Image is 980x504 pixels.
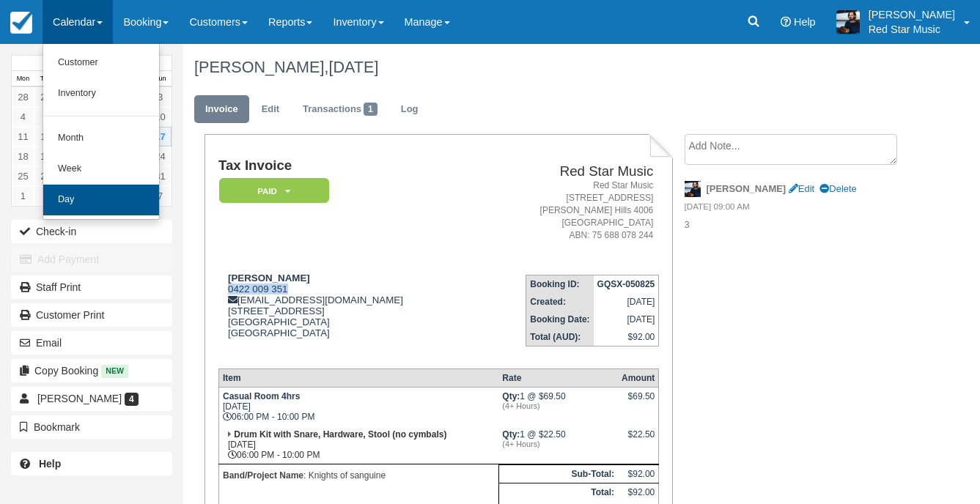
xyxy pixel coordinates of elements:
a: Invoice [194,95,249,124]
i: Help [781,17,791,27]
span: [DATE] [328,58,378,76]
button: Bookmark [11,415,172,439]
p: 3 [685,218,907,232]
a: Transactions1 [292,95,388,124]
h1: [PERSON_NAME], [194,59,907,76]
strong: Qty [502,391,520,401]
th: Booking Date: [526,311,594,328]
a: 28 [12,87,34,107]
div: $69.50 [622,391,655,413]
strong: Casual Room 4hrs [223,391,300,401]
a: 7 [149,186,172,206]
h1: Tax Invoice [218,158,474,174]
a: 18 [12,147,34,166]
p: : Knights of sanguine [223,468,495,483]
a: [PERSON_NAME] 4 [11,387,172,410]
th: Amount [618,368,659,387]
a: 25 [12,166,34,186]
span: 1 [364,103,377,116]
a: 19 [34,147,57,166]
td: [DATE] 06:00 PM - 10:00 PM [218,426,498,464]
b: Help [39,458,61,470]
th: Total: [498,483,618,501]
td: [DATE] [594,293,659,311]
a: 24 [149,147,172,166]
button: Copy Booking New [11,359,172,382]
a: 12 [34,127,57,147]
a: Edit [251,95,290,124]
a: Help [11,452,172,475]
strong: [PERSON_NAME] [707,183,786,194]
address: Red Star Music [STREET_ADDRESS] [PERSON_NAME] Hills 4006 [GEOGRAPHIC_DATA] ABN: 75 688 078 244 [480,179,653,242]
th: Sub-Total: [498,464,618,483]
th: Sun [149,71,172,87]
strong: Band/Project Name [223,470,303,481]
strong: Qty [502,429,520,440]
strong: [PERSON_NAME] [228,273,310,283]
a: Edit [789,183,814,194]
a: Delete [819,183,856,194]
a: Staff Print [11,275,172,299]
a: Day [43,185,159,215]
span: [PERSON_NAME] [37,393,122,404]
a: 29 [34,87,57,107]
a: Month [43,123,159,154]
h2: Red Star Music [480,164,653,179]
a: 31 [149,166,172,186]
a: 5 [34,107,57,127]
a: 4 [12,107,34,127]
p: [PERSON_NAME] [869,7,955,22]
strong: GQSX-050825 [597,279,655,289]
td: 1 @ $22.50 [498,426,618,464]
a: Log [390,95,430,124]
strong: Drum Kit with Snare, Hardware, Stool (no cymbals) [234,429,446,440]
th: Rate [498,368,618,387]
img: checkfront-main-nav-mini-logo.png [10,12,32,34]
th: Created: [526,293,594,311]
a: Inventory [43,78,159,109]
td: $92.00 [618,483,659,501]
ul: Calendar [43,44,160,220]
em: [DATE] 09:00 AM [685,201,907,217]
td: 1 @ $69.50 [498,387,618,426]
a: 3 [149,87,172,107]
em: (4+ Hours) [502,401,614,410]
button: Add Payment [11,248,172,271]
td: [DATE] 06:00 PM - 10:00 PM [218,387,498,426]
div: 0422 009 351 [EMAIL_ADDRESS][DOMAIN_NAME] [STREET_ADDRESS] [GEOGRAPHIC_DATA] [GEOGRAPHIC_DATA] [218,273,474,357]
td: $92.00 [618,464,659,483]
p: Red Star Music [869,22,955,37]
a: 1 [12,186,34,206]
th: Mon [12,71,34,87]
span: New [101,365,128,377]
div: $22.50 [622,429,655,451]
img: A1 [836,10,860,34]
th: Total (AUD): [526,328,594,346]
span: 4 [125,393,139,406]
a: Paid [218,177,324,204]
a: Customer Print [11,303,172,327]
button: Email [11,331,172,355]
a: 17 [149,127,172,147]
a: Week [43,154,159,185]
a: Customer [43,48,159,78]
a: 26 [34,166,57,186]
button: Check-in [11,220,172,243]
span: Help [794,16,816,28]
em: (4+ Hours) [502,440,614,448]
a: 11 [12,127,34,147]
td: [DATE] [594,311,659,328]
th: Tue [34,71,57,87]
td: $92.00 [594,328,659,346]
a: 2 [34,186,57,206]
th: Item [218,368,498,387]
a: 10 [149,107,172,127]
th: Booking ID: [526,275,594,293]
em: Paid [219,178,329,204]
